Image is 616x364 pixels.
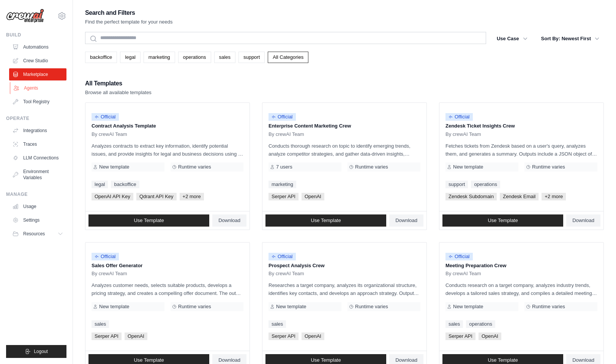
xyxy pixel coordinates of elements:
[488,217,518,224] span: Use Template
[269,181,296,188] a: marketing
[85,52,117,63] a: backoffice
[134,357,164,363] span: Use Template
[269,142,420,158] p: Conducts thorough research on topic to identify emerging trends, analyze competitor strategies, a...
[276,164,292,170] span: 7 users
[85,18,173,26] p: Find the perfect template for your needs
[92,142,243,158] p: Analyzes contracts to extract key information, identify potential issues, and provide insights fo...
[136,193,177,200] span: Qdrant API Key
[92,253,119,260] span: Official
[9,214,66,226] a: Settings
[269,320,286,328] a: sales
[92,320,109,328] a: sales
[445,262,597,269] p: Meeting Preparation Crew
[92,193,133,200] span: OpenAI API Key
[125,332,147,340] span: OpenAI
[269,253,296,260] span: Official
[395,217,417,224] span: Download
[6,345,66,358] button: Logout
[218,357,240,363] span: Download
[85,89,152,96] p: Browse all available templates
[178,164,211,170] span: Runtime varies
[453,164,483,170] span: New template
[120,52,140,63] a: legal
[9,55,66,67] a: Crew Studio
[445,122,597,130] p: Zendesk Ticket Insights Crew
[445,113,473,121] span: Official
[453,304,483,310] span: New template
[268,52,308,63] a: All Categories
[445,253,473,260] span: Official
[532,164,565,170] span: Runtime varies
[92,332,122,340] span: Serper API
[239,52,265,63] a: support
[355,304,388,310] span: Runtime varies
[92,122,243,130] p: Contract Analysis Template
[9,152,66,164] a: LLM Connections
[395,357,417,363] span: Download
[445,181,468,188] a: support
[269,281,420,297] p: Researches a target company, analyzes its organizational structure, identifies key contacts, and ...
[88,214,209,227] a: Use Template
[6,115,66,121] div: Operate
[269,332,299,340] span: Serper API
[445,193,497,200] span: Zendesk Subdomain
[134,217,164,224] span: Use Template
[537,32,604,46] button: Sort By: Newest First
[311,357,341,363] span: Use Template
[269,122,420,130] p: Enterprise Content Marketing Crew
[214,52,235,63] a: sales
[178,304,211,310] span: Runtime varies
[269,262,420,269] p: Prospect Analysis Crew
[9,41,66,53] a: Automations
[92,181,108,188] a: legal
[445,320,463,328] a: sales
[111,181,139,188] a: backoffice
[178,52,211,63] a: operations
[311,217,341,224] span: Use Template
[265,214,386,227] a: Use Template
[269,113,296,121] span: Official
[9,165,66,184] a: Environment Variables
[34,348,48,355] span: Logout
[92,262,243,269] p: Sales Offer Generator
[276,304,306,310] span: New template
[92,271,127,277] span: By crewAI Team
[6,191,66,197] div: Manage
[92,113,119,121] span: Official
[9,124,66,137] a: Integrations
[492,32,532,46] button: Use Case
[445,332,475,340] span: Serper API
[471,181,500,188] a: operations
[488,357,518,363] span: Use Template
[466,320,495,328] a: operations
[6,9,44,23] img: Logo
[572,357,594,363] span: Download
[9,228,66,240] button: Resources
[269,193,299,200] span: Serper API
[92,131,127,137] span: By crewAI Team
[9,68,66,80] a: Marketplace
[99,164,129,170] span: New template
[23,231,45,237] span: Resources
[269,131,304,137] span: By crewAI Team
[542,193,566,200] span: +2 more
[218,217,240,224] span: Download
[10,82,67,94] a: Agents
[269,271,304,277] span: By crewAI Team
[566,214,600,227] a: Download
[578,328,616,364] iframe: Chat Widget
[99,304,129,310] span: New template
[212,214,246,227] a: Download
[445,271,481,277] span: By crewAI Team
[532,304,565,310] span: Runtime varies
[9,200,66,213] a: Usage
[389,214,423,227] a: Download
[9,138,66,150] a: Traces
[180,193,204,200] span: +2 more
[445,142,597,158] p: Fetches tickets from Zendesk based on a user's query, analyzes them, and generates a summary. Out...
[445,281,597,297] p: Conducts research on a target company, analyzes industry trends, develops a tailored sales strate...
[6,32,66,38] div: Build
[479,332,501,340] span: OpenAI
[442,214,563,227] a: Use Template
